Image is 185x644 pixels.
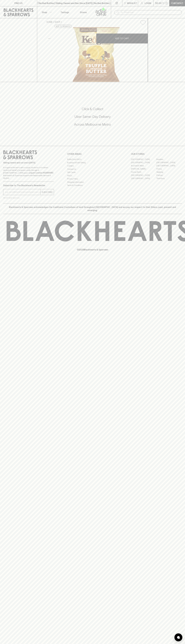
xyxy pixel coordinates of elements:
p: OUR STORES [131,152,182,156]
a: Geelong [156,170,182,174]
a: Tastings [56,6,74,18]
a: SHOP [55,21,60,23]
a: Stores [74,6,93,18]
p: 0 [166,2,167,4]
a: Shipping Information [67,180,118,184]
img: 38624.png [44,27,148,82]
input: Try "Pinot noir" [121,10,180,15]
p: FIND US [14,2,23,5]
a: Careers [67,164,118,167]
a: Business & Bulk Gifting [67,161,118,164]
button: ADD TO CART [96,34,148,43]
p: SUBSCRIBE [42,191,53,194]
button: Add to wishlist [54,25,72,28]
strong: Liquor License #32064953 [29,172,53,174]
p: OTHER AREAS [67,152,118,156]
p: Stores [80,11,87,14]
a: Prahran [156,174,182,177]
p: It is against the law to sell or supply alcohol to, or to obtain alcohol on behalf of a person un... [3,166,54,179]
p: Checkout [171,2,183,5]
p: $0.00 [155,2,162,5]
button: Shop [37,6,56,18]
h5: Uber Same-Day Delivery [3,114,182,119]
a: FAQ's [67,174,118,177]
a: Thornbury [156,177,182,180]
a: Terms & Conditions [67,184,118,187]
a: Privacy Policy [67,177,118,180]
img: bubble-icon [177,636,180,639]
a: Fitzroy North [131,170,156,174]
p: Shop [42,11,47,14]
p: Sibling owned and run since [DATE] [3,161,54,164]
p: Tastings [61,11,69,14]
a: Bottle Drop FAQ's [67,158,118,161]
p: Blackhearts & Sparrows acknowledges the traditional Custodians of land throughout [GEOGRAPHIC_DAT... [5,206,180,212]
h5: Click & Collect [3,107,182,111]
a: Brunswick West [131,164,156,167]
div: Call to action block [3,96,182,141]
a: [PERSON_NAME] [131,167,156,170]
a: [GEOGRAPHIC_DATA] [131,177,156,180]
button: Add to wishlist [139,19,147,26]
input: e.g. jane@blackheartsandsparrows.com.au [5,190,40,194]
a: Contact Us [67,167,118,171]
a: Braddon [156,158,182,161]
a: Gift Cards [67,171,118,174]
h5: Across Melbourne Metro [3,122,182,127]
a: [GEOGRAPHIC_DATA] [131,158,156,161]
p: Wishlist [127,2,137,5]
a: [GEOGRAPHIC_DATA] [156,164,182,167]
a: [GEOGRAPHIC_DATA] [156,161,182,164]
a: [GEOGRAPHIC_DATA] [131,161,156,164]
p: Subscribe to The Blackhearts Newsletter [3,184,54,187]
p: We will never spam you [3,197,54,199]
a: Fitzroy [156,167,182,170]
button: SUBSCRIBE [41,189,54,195]
a: [GEOGRAPHIC_DATA] [131,174,156,177]
a: HOME [47,21,53,23]
p: ADD TO CART [115,37,129,40]
p: Login [145,2,151,5]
